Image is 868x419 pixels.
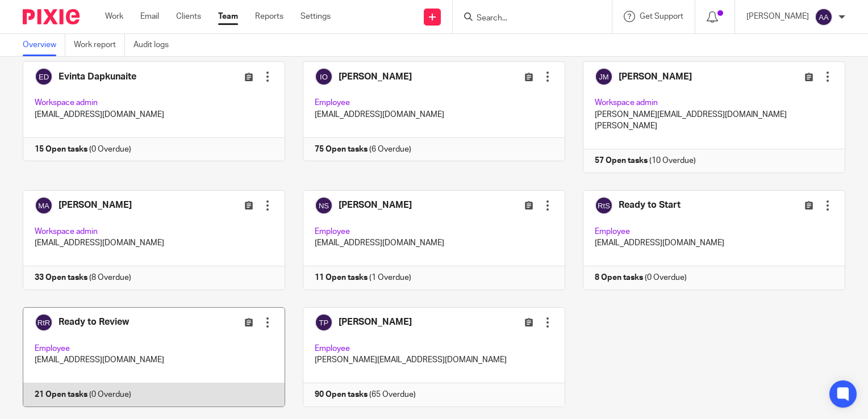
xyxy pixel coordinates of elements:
a: Work [105,11,123,22]
a: Work report [74,34,125,56]
a: Email [140,11,159,22]
img: Pixie [23,9,80,24]
img: svg%3E [815,8,833,26]
a: Audit logs [133,34,177,56]
a: Team [218,11,238,22]
input: Search [475,14,578,24]
a: Overview [23,34,65,56]
a: Reports [255,11,283,22]
a: Clients [176,11,201,22]
a: Settings [301,11,331,22]
p: [PERSON_NAME] [746,11,809,22]
span: Get Support [640,12,683,20]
